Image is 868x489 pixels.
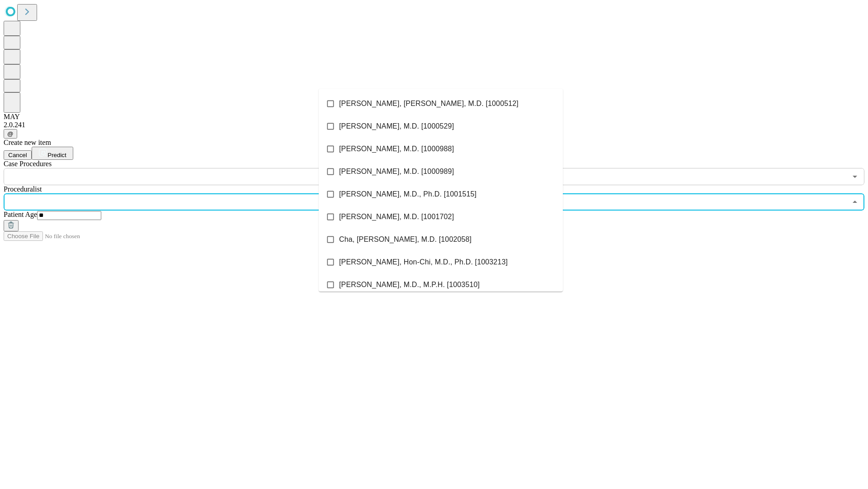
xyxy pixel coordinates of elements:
[32,147,73,160] button: Predict
[8,152,27,158] span: Cancel
[4,113,864,121] div: MAY
[47,152,66,158] span: Predict
[339,166,454,177] span: [PERSON_NAME], M.D. [1000989]
[849,170,861,183] button: Open
[4,160,52,168] span: Scheduled Procedure
[339,211,454,222] span: [PERSON_NAME], M.D. [1001702]
[4,211,37,218] span: Patient Age
[4,185,42,193] span: Proceduralist
[4,139,51,146] span: Create new item
[339,189,476,200] span: [PERSON_NAME], M.D., Ph.D. [1001515]
[4,150,32,160] button: Cancel
[339,257,508,268] span: [PERSON_NAME], Hon-Chi, M.D., Ph.D. [1003213]
[339,234,472,245] span: Cha, [PERSON_NAME], M.D. [1002058]
[849,196,861,208] button: Close
[339,121,454,132] span: [PERSON_NAME], M.D. [1000529]
[339,98,519,109] span: [PERSON_NAME], [PERSON_NAME], M.D. [1000512]
[4,129,17,139] button: @
[4,121,864,129] div: 2.0.241
[339,144,454,154] span: [PERSON_NAME], M.D. [1000988]
[7,130,14,137] span: @
[339,279,480,290] span: [PERSON_NAME], M.D., M.P.H. [1003510]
